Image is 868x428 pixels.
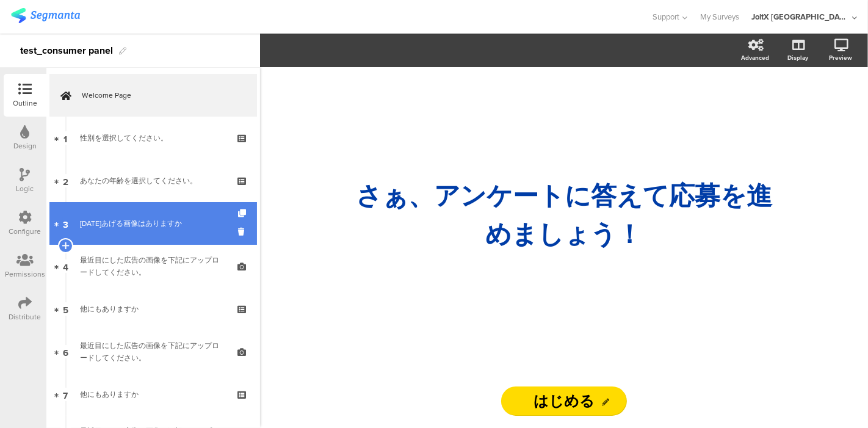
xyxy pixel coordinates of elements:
[20,41,113,60] div: test_consumer panel
[63,174,68,187] span: 2
[9,226,42,237] div: Configure
[9,311,42,322] div: Distribute
[49,202,257,245] a: 3 [DATE]あげる画像はありますか
[49,373,257,416] a: 7 他にもありますか
[356,180,772,250] strong: さぁ、ア ンケートに答えて応募を進めましょう！
[13,140,37,151] div: Design
[82,89,238,101] span: Welcome Page
[80,254,226,278] div: 最近目にした広告の画像を下記にアップロードしてください。
[80,217,226,230] div: 今日あげる画像はありますか
[741,53,769,62] div: Advanced
[80,339,226,364] div: 最近目にした広告の画像を下記にアップロードしてください。
[238,209,248,217] i: Duplicate
[13,98,37,109] div: Outline
[49,330,257,373] a: 6 最近目にした広告の画像を下記にアップロードしてください。
[80,175,226,187] div: あなたの年齢を選択してください。
[5,269,45,280] div: Permissions
[751,11,849,23] div: JoltX [GEOGRAPHIC_DATA]
[64,131,68,145] span: 1
[11,8,80,23] img: segmanta logo
[501,386,627,416] input: Start
[49,117,257,159] a: 1 性別を選択してください。
[80,303,226,315] div: 他にもありますか
[63,345,68,358] span: 6
[49,245,257,288] a: 4 最近目にした広告の画像を下記にアップロードしてください。
[787,53,808,62] div: Display
[80,132,226,144] div: 性別を選択してください。
[63,217,68,230] span: 3
[49,159,257,202] a: 2 あなたの年齢を選択してください。
[63,302,68,316] span: 5
[80,388,226,401] div: 他にもありますか
[653,11,680,23] span: Support
[49,288,257,330] a: 5 他にもありますか
[63,259,68,273] span: 4
[16,183,34,194] div: Logic
[238,226,248,238] i: Delete
[63,388,68,401] span: 7
[829,53,852,62] div: Preview
[49,74,257,117] a: Welcome Page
